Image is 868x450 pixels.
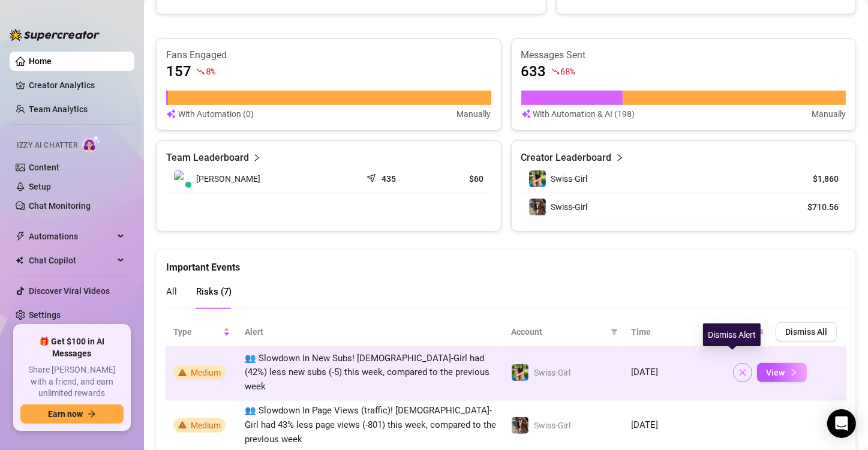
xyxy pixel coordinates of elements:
span: right [615,151,624,165]
article: Team Leaderboard [166,151,249,165]
span: Chat Copilot [29,251,114,270]
span: Time [631,325,709,338]
img: Marion Hoffmann [174,170,191,187]
span: Swiss-Girl [551,174,588,184]
th: Type [166,317,238,347]
article: 435 [382,173,396,185]
span: All [166,286,177,297]
span: fall [551,67,560,76]
span: thunderbolt [16,232,25,241]
span: 👥 Slowdown In Page Views (traffic)! [DEMOGRAPHIC_DATA]-Girl had 43% less page views (-801) this w... [245,405,496,444]
span: right [789,368,798,377]
a: Setup [29,182,51,191]
span: warning [178,421,187,429]
span: [PERSON_NAME] [196,172,260,185]
img: Chat Copilot [16,256,23,265]
a: Content [29,163,59,172]
a: Discover Viral Videos [29,286,110,296]
a: Chat Monitoring [29,201,91,211]
button: Earn nowarrow-right [20,404,124,424]
article: 157 [166,62,191,81]
article: Messages Sent [521,49,846,62]
img: svg%3e [521,107,531,121]
img: Swiss-Girl [512,364,528,381]
th: Alert [238,317,504,347]
img: Swiss-Girl [512,417,528,434]
span: [DATE] [631,419,658,430]
span: Dismiss All [785,327,827,337]
div: Open Intercom Messenger [827,409,856,438]
span: 68 % [561,65,575,77]
article: Fans Engaged [166,49,491,62]
th: Time [624,317,726,347]
span: send [367,171,379,183]
a: Team Analytics [29,104,88,114]
a: Creator Analytics [29,76,125,95]
span: [DATE] [631,367,658,377]
a: Settings [29,310,61,320]
article: With Automation & AI (198) [533,107,635,121]
img: svg%3e [166,107,176,121]
span: Izzy AI Chatter [17,140,77,151]
div: Important Events [166,250,846,275]
span: warning [178,368,187,377]
img: Swiss-Girl [529,170,546,187]
span: filter [611,328,618,335]
span: Earn now [48,409,83,419]
span: View [766,368,785,377]
span: right [253,151,261,165]
span: Swiss-Girl [534,421,570,430]
span: close [738,368,747,377]
span: Swiss-Girl [551,202,588,212]
span: 🎁 Get $100 in AI Messages [20,336,124,359]
img: AI Chatter [82,135,101,152]
article: $1,860 [784,173,839,185]
span: Risks ( 7 ) [196,286,232,297]
span: Type [173,325,221,338]
a: Home [29,56,52,66]
img: logo-BBDzfeDw.svg [10,29,100,41]
button: Dismiss All [776,322,837,341]
span: Automations [29,227,114,246]
img: Swiss-Girl [529,199,546,215]
span: 8 % [206,65,215,77]
span: filter [608,323,620,341]
article: Creator Leaderboard [521,151,612,165]
span: arrow-right [88,410,96,418]
span: Swiss-Girl [534,368,570,377]
article: $60 [433,173,483,185]
span: Medium [191,421,221,430]
span: Medium [191,368,221,377]
button: View [757,363,807,382]
span: 👥 Slowdown In New Subs! [DEMOGRAPHIC_DATA]-Girl had (42%) less new subs (-5) this week, compared ... [245,353,489,392]
article: With Automation (0) [178,107,254,121]
article: Manually [812,107,846,121]
span: Account [511,325,606,338]
article: $710.56 [784,201,839,213]
span: Share [PERSON_NAME] with a friend, and earn unlimited rewards [20,364,124,400]
div: Dismiss Alert [703,323,761,346]
article: 633 [521,62,546,81]
span: fall [196,67,205,76]
article: Manually [457,107,491,121]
